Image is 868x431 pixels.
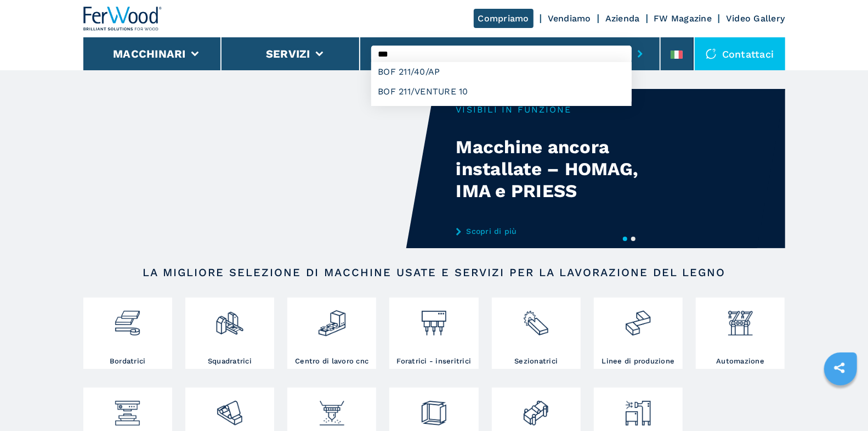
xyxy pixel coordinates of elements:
[492,298,581,369] a: Sezionatrici
[397,356,472,366] h3: Foratrici - inseritrici
[287,298,376,369] a: Centro di lavoro cnc
[631,237,636,241] button: 2
[605,13,640,24] a: Azienda
[521,300,551,338] img: sezionatrici_2.png
[521,390,551,428] img: lavorazione_porte_finestre_2.png
[456,227,671,236] a: Scopri di più
[83,298,172,369] a: Bordatrici
[821,382,860,423] iframe: Chat
[208,356,252,366] h3: Squadratrici
[83,7,162,31] img: Ferwood
[419,390,449,428] img: montaggio_imballaggio_2.png
[623,390,653,428] img: aspirazione_1.png
[716,356,764,366] h3: Automazione
[602,356,675,366] h3: Linee di produzione
[696,298,785,369] a: Automazione
[118,266,750,279] h2: LA MIGLIORE SELEZIONE DI MACCHINE USATE E SERVIZI PER LA LAVORAZIONE DEL LEGNO
[371,82,632,102] div: BOF 211/VENTURE 10
[215,300,244,338] img: squadratrici_2.png
[185,298,274,369] a: Squadratrici
[215,390,244,428] img: levigatrici_2.png
[83,89,434,248] video: Your browser does not support the video tag.
[514,356,558,366] h3: Sezionatrici
[317,300,347,338] img: centro_di_lavoro_cnc_2.png
[632,41,649,66] button: submit-button
[266,47,310,60] button: Servizi
[623,237,627,241] button: 1
[826,354,853,382] a: sharethis
[695,37,785,70] div: Contattaci
[623,300,653,338] img: linee_di_produzione_2.png
[419,300,449,338] img: foratrici_inseritrici_2.png
[113,47,186,60] button: Macchinari
[474,9,534,28] a: Compriamo
[110,356,146,366] h3: Bordatrici
[317,390,347,428] img: verniciatura_1.png
[654,13,712,24] a: FW Magazine
[726,13,785,24] a: Video Gallery
[706,48,717,59] img: Contattaci
[594,298,683,369] a: Linee di produzione
[113,390,142,428] img: pressa-strettoia.png
[371,62,632,82] div: BOF 211/40/AP
[113,300,142,338] img: bordatrici_1.png
[548,13,591,24] a: Vendiamo
[726,300,755,338] img: automazione.png
[295,356,368,366] h3: Centro di lavoro cnc
[389,298,478,369] a: Foratrici - inseritrici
